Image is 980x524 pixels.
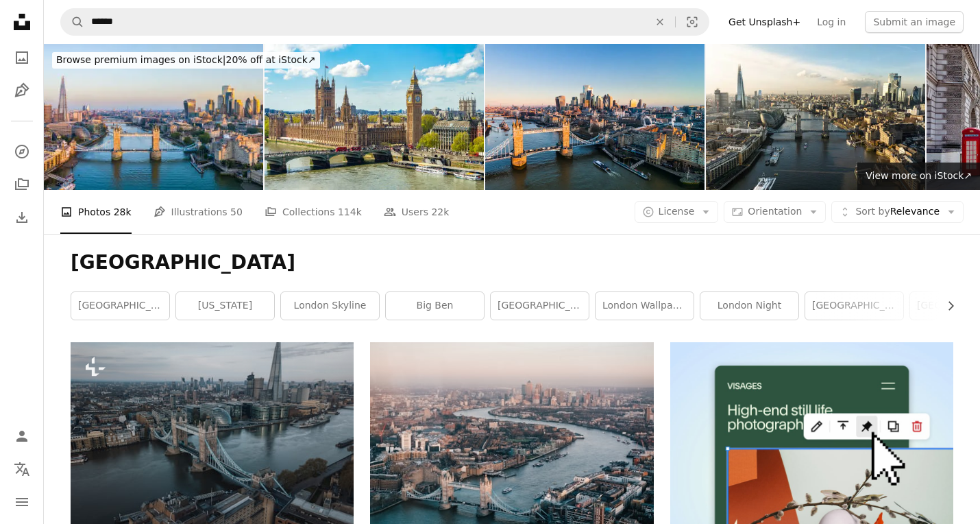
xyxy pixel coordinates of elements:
img: Aerial View of Tower Bridge and the City of London at Sunrise, UK [485,44,705,190]
span: Browse premium images on iStock | [56,54,225,65]
a: Browse premium images on iStock|20% off at iStock↗ [44,44,328,77]
span: View more on iStock ↗ [866,170,972,181]
a: Collections [8,171,36,198]
span: 114k [338,204,362,219]
img: Aerial view of London and the Tower Bridge [706,44,925,190]
a: Explore [8,138,36,165]
a: [GEOGRAPHIC_DATA] [71,292,169,320]
a: Collections 114k [265,190,362,234]
button: Language [8,455,36,483]
button: Submit an image [865,11,964,33]
a: View more on iStock↗ [857,163,980,190]
span: 22k [431,204,449,219]
form: Find visuals sitewide [60,8,709,36]
a: [GEOGRAPHIC_DATA] [491,292,589,320]
a: Get Unsplash+ [720,11,809,33]
span: Orientation [748,206,802,217]
a: london night [700,292,798,320]
a: Illustrations [8,77,36,104]
a: london skyline [281,292,379,320]
a: Download History [8,204,36,231]
a: Illustrations 50 [154,190,243,234]
img: London cityscape with Houses of Parliament and Big Ben tower, UK [265,44,484,190]
span: 20% off at iStock ↗ [56,54,316,65]
button: scroll list to the right [938,292,953,320]
a: [GEOGRAPHIC_DATA] [805,292,903,320]
button: Orientation [724,201,826,223]
span: Sort by [855,206,890,217]
a: Log in [809,11,854,33]
a: london wallpaper [596,292,694,320]
a: Photos [8,44,36,71]
a: Users 22k [384,190,450,234]
a: an aerial view of the city of london [71,442,354,455]
button: Menu [8,488,36,516]
button: Visual search [676,9,709,35]
button: Clear [645,9,675,35]
button: License [635,201,719,223]
button: Sort byRelevance [831,201,964,223]
a: aerial photography of London skyline during daytime [370,430,653,442]
h1: [GEOGRAPHIC_DATA] [71,250,953,275]
span: 50 [230,204,243,219]
button: Search Unsplash [61,9,84,35]
span: Relevance [855,205,940,219]
img: Panoramic Aerial View of Tower Bridge and the London City Skyline at Sunrise, UK [44,44,263,190]
a: big ben [386,292,484,320]
span: License [659,206,695,217]
a: Log in / Sign up [8,422,36,450]
a: [US_STATE] [176,292,274,320]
